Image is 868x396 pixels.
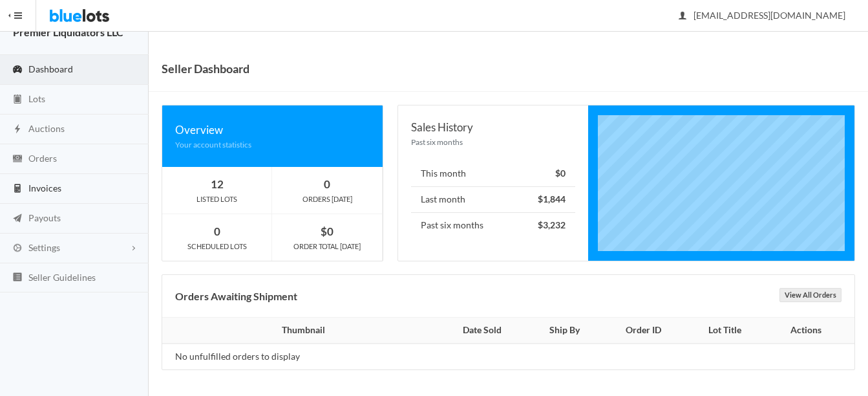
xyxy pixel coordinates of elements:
li: Last month [411,186,575,213]
div: Your account statistics [175,138,370,151]
th: Lot Title [686,318,765,344]
div: Past six months [411,136,575,148]
th: Ship By [527,318,602,344]
ion-icon: cog [11,243,24,255]
a: View All Orders [779,288,842,302]
span: Settings [28,242,60,253]
strong: $3,232 [538,219,566,230]
div: Overview [175,121,370,138]
div: LISTED LOTS [162,193,271,205]
li: This month [411,161,575,187]
th: Order ID [602,318,686,344]
ion-icon: person [676,10,689,23]
ion-icon: cash [11,153,24,166]
strong: 0 [214,225,220,238]
th: Date Sold [438,318,527,344]
th: Actions [765,318,854,344]
span: Lots [28,93,45,104]
li: Past six months [411,212,575,238]
div: ORDER TOTAL [DATE] [272,241,382,252]
span: Orders [28,153,57,164]
strong: Premier Liquidators LLC [13,26,123,38]
ion-icon: calculator [11,183,24,195]
span: Auctions [28,123,65,134]
div: Sales History [411,118,575,136]
span: Payouts [28,212,61,223]
strong: $0 [555,168,566,179]
div: SCHEDULED LOTS [162,241,271,252]
ion-icon: paper plane [11,213,24,225]
h1: Seller Dashboard [162,59,249,78]
ion-icon: flash [11,124,24,136]
span: Invoices [28,182,61,193]
ion-icon: clipboard [11,94,24,106]
div: ORDERS [DATE] [272,193,382,205]
span: Dashboard [28,63,73,74]
span: Seller Guidelines [28,272,96,283]
strong: $0 [321,225,333,238]
strong: 12 [211,177,224,191]
strong: 0 [324,177,330,191]
ion-icon: list box [11,272,24,284]
ion-icon: speedometer [11,64,24,76]
td: No unfulfilled orders to display [162,344,438,369]
span: [EMAIL_ADDRESS][DOMAIN_NAME] [679,10,845,21]
th: Thumbnail [162,318,438,344]
strong: $1,844 [538,193,566,204]
b: Orders Awaiting Shipment [175,290,297,302]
